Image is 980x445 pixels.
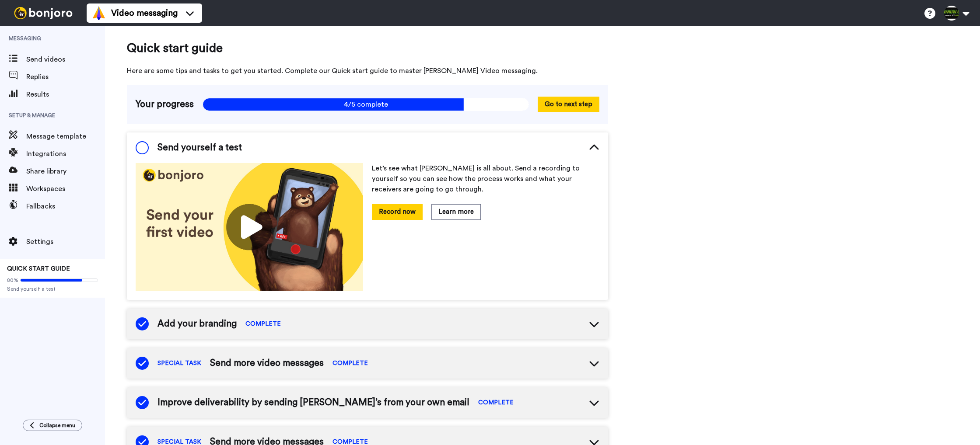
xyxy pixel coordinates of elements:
[210,357,324,370] span: Send more video messages
[7,277,18,284] span: 80%
[26,201,105,212] span: Fallbacks
[26,131,105,142] span: Message template
[26,72,105,82] span: Replies
[111,7,178,19] span: Video messaging
[372,204,423,219] button: Record now
[157,141,242,154] span: Send yourself a test
[26,236,105,247] span: Settings
[372,163,599,195] p: Let’s see what [PERSON_NAME] is all about. Send a recording to yourself so you can see how the pr...
[7,285,98,292] span: Send yourself a test
[26,166,105,177] span: Share library
[157,396,469,409] span: Improve deliverability by sending [PERSON_NAME]’s from your own email
[245,320,281,328] span: COMPLETE
[157,359,201,368] span: SPECIAL TASK
[26,184,105,194] span: Workspaces
[431,204,481,219] button: Learn more
[203,98,529,111] span: 4/5 complete
[332,359,368,368] span: COMPLETE
[92,6,106,20] img: vm-color.svg
[26,149,105,159] span: Integrations
[136,163,363,291] img: 178eb3909c0dc23ce44563bdb6dc2c11.jpg
[478,398,514,407] span: COMPLETE
[26,54,105,65] span: Send videos
[157,317,237,330] span: Add your branding
[127,66,608,76] span: Here are some tips and tasks to get you started. Complete our Quick start guide to master [PERSON...
[538,97,599,112] button: Go to next step
[127,39,608,57] span: Quick start guide
[39,422,75,429] span: Collapse menu
[26,89,105,100] span: Results
[23,420,82,431] button: Collapse menu
[7,266,70,272] span: QUICK START GUIDE
[10,7,76,19] img: bj-logo-header-white.svg
[136,98,194,111] span: Your progress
